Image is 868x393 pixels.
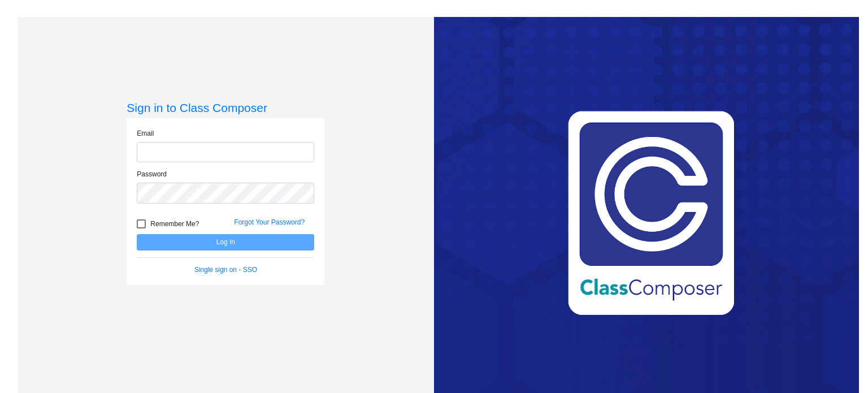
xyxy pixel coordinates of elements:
label: Email [137,128,154,139]
span: Remember Me? [150,217,199,231]
a: Forgot Your Password? [234,218,305,226]
h3: Sign in to Class Composer [127,101,324,115]
label: Password [137,169,167,179]
button: Log In [137,234,314,251]
a: Single sign on - SSO [194,266,257,274]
